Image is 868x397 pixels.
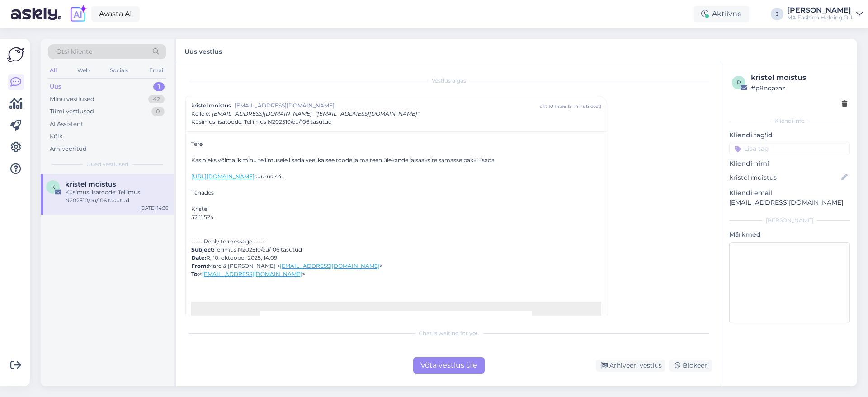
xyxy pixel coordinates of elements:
img: explore-ai [69,5,88,23]
input: Lisa tag [729,142,850,155]
span: k [51,183,55,190]
p: Kliendi nimi [729,159,850,168]
strong: Date: [191,254,206,261]
div: Võta vestlus üle [413,357,485,374]
div: Tiimi vestlused [50,107,94,116]
div: Uus [50,82,61,91]
span: kristel moistus [65,180,116,188]
div: Socials [108,65,130,76]
div: [PERSON_NAME] [729,216,850,224]
div: Minu vestlused [50,95,94,104]
div: ( 5 minuti eest ) [568,103,601,110]
span: [EMAIL_ADDRESS][DOMAIN_NAME] [212,110,312,117]
span: [EMAIL_ADDRESS][DOMAIN_NAME] [235,102,540,110]
span: Uued vestlused [86,160,128,168]
div: Blokeeri [669,360,712,372]
p: Kliendi tag'id [729,131,850,140]
p: Kliendi email [729,188,850,198]
input: Lisa nimi [730,173,840,182]
div: kristel moistus [751,72,847,83]
img: Askly Logo [7,46,24,63]
span: Küsimus lisatoode: Tellimus N202510/eu/106 tasutud [191,118,332,126]
p: [EMAIL_ADDRESS][DOMAIN_NAME] [729,198,850,207]
a: Avasta AI [91,6,140,22]
div: 42 [148,95,165,104]
div: MA Fashion Holding OÜ [787,14,853,21]
span: kristel moistus [191,102,231,110]
div: 0 [151,107,165,116]
span: "[EMAIL_ADDRESS][DOMAIN_NAME]" [316,110,419,117]
strong: Subject: [191,246,214,253]
div: # p8nqazaz [751,83,847,93]
div: Vestlus algas [185,77,712,85]
div: J [771,8,783,20]
span: Kellele : [191,110,210,117]
div: [PERSON_NAME] [787,7,853,14]
div: Web [75,65,91,76]
div: 1 [153,82,165,91]
a: [EMAIL_ADDRESS][DOMAIN_NAME] [280,262,380,269]
div: Kliendi info [729,117,850,125]
div: Küsimus lisatoode: Tellimus N202510/eu/106 tasutud [65,188,168,205]
span: Otsi kliente [56,47,92,56]
strong: From: [191,262,208,269]
div: Email [147,65,166,76]
div: Kõik [50,132,63,141]
label: Uus vestlus [184,44,222,56]
strong: To: [191,271,199,277]
span: p [737,79,741,86]
div: ----- Reply to message ----- Tellimus N202510/eu/106 tasutud R, 10. oktoober 2025, 14:09 Marc & [... [191,238,601,278]
div: All [48,65,58,76]
div: Aktiivne [694,6,749,22]
a: [EMAIL_ADDRESS][DOMAIN_NAME] [202,271,302,277]
div: Chat is waiting for you [185,329,712,337]
div: AI Assistent [50,120,83,129]
p: Märkmed [729,230,850,239]
a: [URL][DOMAIN_NAME] [191,173,255,180]
div: Arhiveeri vestlus [596,360,665,372]
div: okt 10 14:36 [540,103,566,110]
a: [PERSON_NAME]MA Fashion Holding OÜ [787,7,863,21]
div: Arhiveeritud [50,145,87,154]
div: [DATE] 14:36 [140,205,168,211]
